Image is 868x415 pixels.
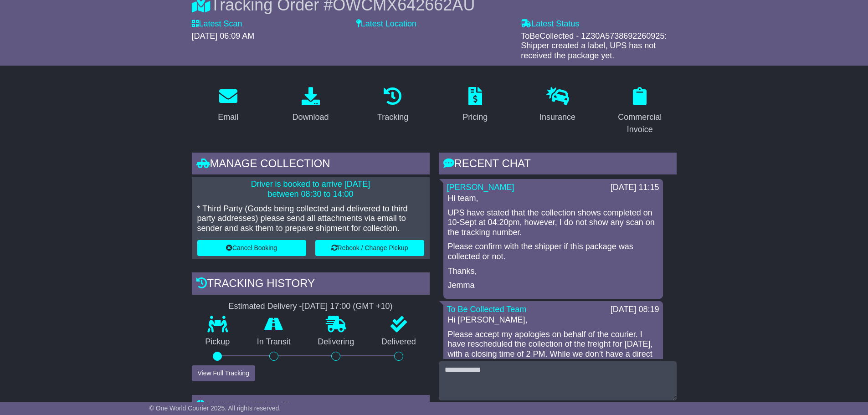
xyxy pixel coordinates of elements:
p: Delivering [304,337,368,347]
label: Latest Location [356,19,416,29]
div: Tracking [377,111,408,123]
p: UPS have stated that the collection shows completed on 10-Sept at 04:20pm, however, I do not show... [448,208,658,238]
p: Pickup [192,337,244,347]
span: © One World Courier 2025. All rights reserved. [149,405,281,412]
div: Commercial Invoice [609,111,671,136]
p: Jemma [448,281,658,291]
div: [DATE] 17:00 (GMT +10) [302,302,393,312]
p: Delivered [368,337,430,347]
div: Insurance [539,111,575,123]
a: To Be Collected Team [447,305,527,314]
label: Latest Scan [192,19,242,29]
p: Thanks, [448,266,658,277]
label: Latest Status [521,19,579,29]
div: Tracking history [192,272,430,297]
a: Pricing [457,84,493,127]
a: Email [212,84,244,127]
div: Download [292,111,329,123]
div: Estimated Delivery - [192,302,430,312]
div: Manage collection [192,153,430,177]
span: ToBeCollected - 1Z30A5738692260925: Shipper created a label, UPS has not received the package yet. [521,31,667,60]
div: [DATE] 11:15 [611,183,659,193]
a: Commercial Invoice [603,84,677,139]
a: Download [286,84,334,127]
p: * Third Party (Goods being collected and delivered to third party addresses) please send all atta... [197,204,424,234]
p: Driver is booked to arrive [DATE] between 08:30 to 14:00 [197,179,424,199]
p: Hi [PERSON_NAME], [448,315,658,325]
a: [PERSON_NAME] [447,183,514,192]
p: Please accept my apologies on behalf of the courier. I have rescheduled the collection of the fre... [448,330,658,379]
div: Email [218,111,238,123]
a: Tracking [371,84,414,127]
div: RECENT CHAT [439,153,677,177]
span: [DATE] 06:09 AM [192,31,255,41]
p: Hi team, [448,194,658,204]
p: In Transit [243,337,304,347]
button: View Full Tracking [192,365,255,381]
button: Cancel Booking [197,240,306,256]
div: Pricing [462,111,488,123]
button: Rebook / Change Pickup [315,240,424,256]
a: Insurance [534,84,581,127]
div: [DATE] 08:19 [611,305,659,315]
p: Please confirm with the shipper if this package was collected or not. [448,242,658,261]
